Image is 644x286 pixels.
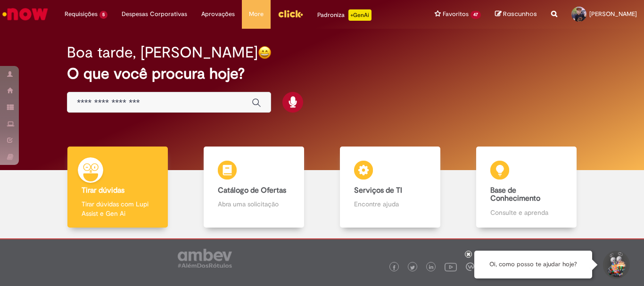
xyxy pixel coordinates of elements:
span: More [249,9,264,19]
span: [PERSON_NAME] [589,10,637,18]
img: logo_footer_youtube.png [445,261,457,273]
p: Encontre ajuda [354,199,426,209]
a: Tirar dúvidas Tirar dúvidas com Lupi Assist e Gen Ai [50,147,186,228]
div: Oi, como posso te ajudar hoje? [474,251,592,278]
span: 5 [99,11,107,19]
span: Requisições [65,9,98,19]
p: Tirar dúvidas com Lupi Assist e Gen Ai [82,199,153,218]
span: Aprovações [201,9,235,19]
h2: O que você procura hoje? [67,65,577,82]
img: logo_footer_workplace.png [466,262,474,271]
div: Padroniza [317,9,372,21]
span: Favoritos [443,9,469,19]
a: Serviços de TI Encontre ajuda [322,147,458,228]
button: Iniciar Conversa de Suporte [602,251,630,279]
p: +GenAi [348,9,372,21]
p: Consulte e aprenda [490,208,562,217]
span: 47 [471,11,481,19]
p: Abra uma solicitação [218,199,289,209]
b: Serviços de TI [354,186,402,195]
img: logo_footer_facebook.png [392,265,396,270]
img: logo_footer_ambev_rotulo_gray.png [178,249,232,268]
img: ServiceNow [1,5,50,24]
a: Base de Conhecimento Consulte e aprenda [458,147,594,228]
a: Catálogo de Ofertas Abra uma solicitação [186,147,322,228]
b: Base de Conhecimento [490,186,540,204]
img: happy-face.png [258,46,272,59]
h2: Boa tarde, [PERSON_NAME] [67,44,258,61]
a: Rascunhos [495,10,537,19]
img: logo_footer_linkedin.png [429,265,434,270]
span: Despesas Corporativas [122,9,187,19]
img: click_logo_yellow_360x200.png [278,7,303,21]
span: Rascunhos [503,9,537,18]
img: logo_footer_twitter.png [410,265,415,270]
b: Tirar dúvidas [82,186,124,195]
b: Catálogo de Ofertas [218,186,286,195]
